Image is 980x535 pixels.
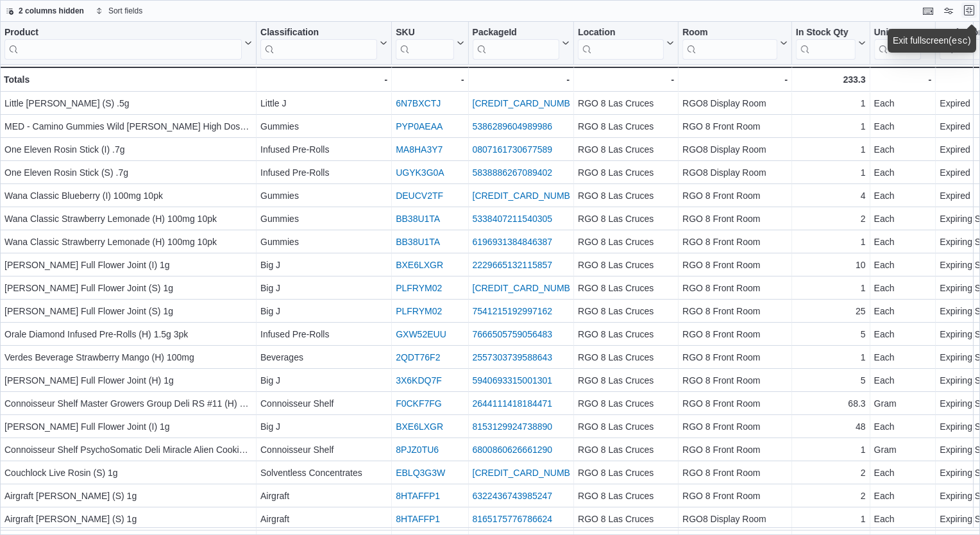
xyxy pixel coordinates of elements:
div: RGO 8 Front Room [682,234,788,250]
div: Verdes Beverage Strawberry Mango (H) 100mg [4,350,252,365]
div: RGO 8 Front Room [682,350,788,365]
div: RGO 8 Las Cruces [578,257,674,273]
a: 8HTAFFP1 [396,491,440,501]
div: RGO 8 Front Room [682,488,788,504]
div: 5 [796,373,866,388]
div: Each [874,511,932,527]
div: RGO 8 Las Cruces [578,488,674,504]
div: 2 [796,465,866,480]
div: - [578,72,674,87]
a: 2644111418184471 [473,398,553,409]
div: Little [PERSON_NAME] (S) .5g [4,96,252,111]
div: One Eleven Rosin Stick (I) .7g [4,142,252,157]
div: SKU [396,27,453,39]
span: Sort fields [108,6,142,16]
div: - [260,72,387,87]
div: Each [874,465,932,480]
div: RGO8 Display Room [682,96,788,111]
a: 2229665132115857 [473,260,553,270]
div: [PERSON_NAME] Full Flower Joint (S) 1g [4,303,252,319]
div: RGO 8 Las Cruces [578,511,674,527]
div: [PERSON_NAME] Full Flower Joint (I) 1g [4,257,252,273]
div: Gummies [260,119,387,134]
button: Exit fullscreen [961,3,977,18]
a: 5838886267089402 [473,167,553,178]
div: Airgraft [PERSON_NAME] (S) 1g [4,511,252,527]
a: GXW52EUU [396,329,446,339]
div: RGO 8 Front Room [682,303,788,319]
button: PackageId [473,27,570,60]
a: 7666505759056483 [473,329,553,339]
a: 6196931384846387 [473,237,553,247]
button: Unit Type [874,27,932,60]
div: Couchlock Live Rosin (S) 1g [4,465,252,480]
a: EBLQ3G3W [396,468,445,478]
div: Infused Pre-Rolls [260,327,387,342]
a: [CREDIT_CARD_NUMBER] [473,191,586,201]
div: Orale Diamond Infused Pre-Rolls (H) 1.5g 3pk [4,327,252,342]
div: Connoisseur Shelf [260,396,387,411]
div: One Eleven Rosin Stick (S) .7g [4,165,252,180]
kbd: esc [952,36,968,46]
button: Classification [260,27,387,60]
a: BXE6LXGR [396,421,443,432]
div: RGO 8 Front Room [682,419,788,434]
div: Big J [260,419,387,434]
div: PackageId [473,27,560,39]
div: Gram [874,442,932,457]
div: Solventless Concentrates [260,465,387,480]
div: 25 [796,303,866,319]
div: RGO 8 Front Room [682,396,788,411]
div: RGO 8 Las Cruces [578,119,674,134]
div: RGO 8 Las Cruces [578,373,674,388]
div: Exit fullscreen ( ) [893,34,971,47]
a: 2557303739588643 [473,352,553,362]
div: RGO 8 Front Room [682,465,788,480]
a: F0CKF7FG [396,398,442,409]
div: RGO 8 Las Cruces [578,419,674,434]
button: Display options [941,3,956,19]
div: [PERSON_NAME] Full Flower Joint (I) 1g [4,419,252,434]
div: RGO 8 Front Room [682,373,788,388]
div: Package URL [473,27,560,60]
div: Each [874,488,932,504]
a: DEUCV2TF [396,191,443,201]
div: Each [874,327,932,342]
div: Beverages [260,350,387,365]
div: RGO 8 Las Cruces [578,211,674,226]
div: Infused Pre-Rolls [260,165,387,180]
a: 8153129924738890 [473,421,553,432]
div: 1 [796,350,866,365]
a: [CREDIT_CARD_NUMBER] [473,283,586,293]
div: 233.3 [796,72,866,87]
a: 5338407211540305 [473,214,553,224]
a: 5386289604989986 [473,121,553,132]
a: 8HTAFFP1 [396,514,440,524]
div: RGO 8 Front Room [682,119,788,134]
a: [CREDIT_CARD_NUMBER] [473,98,586,108]
a: 8165175776786624 [473,514,553,524]
div: Airgraft [PERSON_NAME] (S) 1g [4,488,252,504]
a: 6N7BXCTJ [396,98,441,108]
div: RGO 8 Las Cruces [578,396,674,411]
div: 68.3 [796,396,866,411]
div: Each [874,234,932,250]
span: 2 columns hidden [19,6,84,16]
button: Room [682,27,788,60]
div: Totals [4,72,252,87]
div: In Stock Qty [796,27,856,60]
div: Connoisseur Shelf PsychoSomatic Deli Miracle Alien Cookies (H) Per 1g [4,442,252,457]
div: Big J [260,373,387,388]
a: 0807161730677589 [473,144,553,155]
a: PLFRYM02 [396,283,442,293]
div: Infused Pre-Rolls [260,142,387,157]
div: 2 [796,488,866,504]
div: RGO 8 Las Cruces [578,465,674,480]
div: Gummies [260,188,387,203]
div: - [874,72,932,87]
div: Airgraft [260,511,387,527]
a: PLFRYM02 [396,306,442,316]
div: Room [682,27,777,60]
a: BXE6LXGR [396,260,443,270]
div: Big J [260,280,387,296]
